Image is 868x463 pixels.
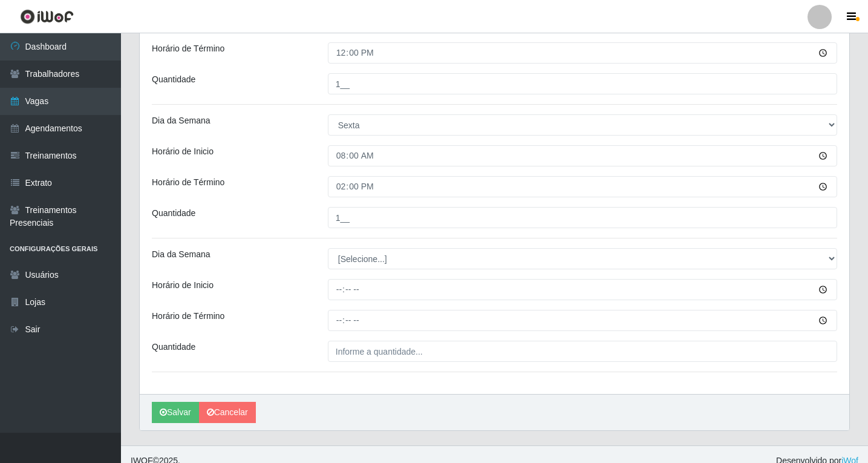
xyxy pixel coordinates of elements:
[328,207,837,228] input: Informe a quantidade...
[152,279,214,292] label: Horário de Inicio
[328,176,837,197] input: 00:00
[152,248,210,261] label: Dia da Semana
[152,73,195,86] label: Quantidade
[328,145,837,166] input: 00:00
[328,73,837,94] input: Informe a quantidade...
[328,42,837,64] input: 00:00
[328,341,837,362] input: Informe a quantidade...
[20,9,74,24] img: CoreUI Logo
[152,42,224,55] label: Horário de Término
[152,207,195,220] label: Quantidade
[152,402,199,423] button: Salvar
[152,114,210,127] label: Dia da Semana
[328,310,837,331] input: 00:00
[152,176,224,189] label: Horário de Término
[328,279,837,300] input: 00:00
[152,341,195,353] label: Quantidade
[152,145,214,158] label: Horário de Inicio
[152,310,224,323] label: Horário de Término
[199,402,256,423] a: Cancelar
